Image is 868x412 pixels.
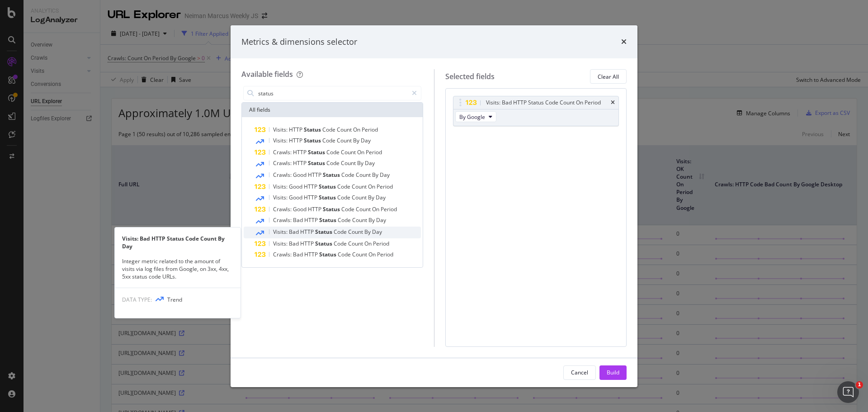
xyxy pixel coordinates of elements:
[368,183,377,190] span: On
[326,159,341,167] span: Code
[337,137,353,144] span: Count
[352,194,368,201] span: Count
[372,228,382,236] span: Day
[361,137,371,144] span: Day
[459,113,485,121] span: By Google
[319,216,338,224] span: Status
[334,240,348,247] span: Code
[319,183,337,190] span: Status
[273,228,289,236] span: Visits:
[322,126,337,133] span: Code
[241,69,293,79] div: Available fields
[289,126,304,133] span: HTTP
[372,171,380,179] span: By
[373,240,389,247] span: Period
[115,257,241,280] div: Integer metric related to the amount of visits via log files from Google, on 3xx, 4xx, 5xx status...
[590,69,627,84] button: Clear All
[381,205,397,213] span: Period
[372,205,381,213] span: On
[563,365,596,380] button: Cancel
[362,126,378,133] span: Period
[377,251,393,258] span: Period
[273,126,289,133] span: Visits:
[289,228,300,236] span: Bad
[337,183,352,190] span: Code
[293,251,304,258] span: Bad
[293,148,308,156] span: HTTP
[445,71,495,82] div: Selected fields
[337,126,353,133] span: Count
[338,251,352,258] span: Code
[856,381,863,388] span: 1
[571,369,588,376] div: Cancel
[273,194,289,201] span: Visits:
[304,183,319,190] span: HTTP
[352,183,368,190] span: Count
[376,194,386,201] span: Day
[323,171,341,179] span: Status
[289,137,304,144] span: HTTP
[231,25,637,387] div: modal
[341,159,357,167] span: Count
[273,183,289,190] span: Visits:
[326,148,341,156] span: Code
[364,240,373,247] span: On
[380,171,390,179] span: Day
[304,251,319,258] span: HTTP
[308,148,326,156] span: Status
[289,240,300,247] span: Bad
[486,98,601,107] div: Visits: Bad HTTP Status Code Count On Period
[293,205,308,213] span: Good
[356,171,372,179] span: Count
[341,148,357,156] span: Count
[304,126,322,133] span: Status
[621,36,627,48] div: times
[304,194,319,201] span: HTTP
[308,205,323,213] span: HTTP
[273,251,293,258] span: Crawls:
[319,194,337,201] span: Status
[455,111,496,122] button: By Google
[273,159,293,167] span: Crawls:
[293,159,308,167] span: HTTP
[257,86,408,100] input: Search by field name
[323,205,341,213] span: Status
[273,148,293,156] span: Crawls:
[334,228,348,236] span: Code
[242,103,423,117] div: All fields
[300,228,315,236] span: HTTP
[607,369,619,376] div: Build
[273,137,289,144] span: Visits:
[304,137,322,144] span: Status
[241,36,357,48] div: Metrics & dimensions selector
[315,240,334,247] span: Status
[357,159,365,167] span: By
[115,235,241,250] div: Visits: Bad HTTP Status Code Count By Day
[353,137,361,144] span: By
[611,100,615,105] div: times
[341,171,356,179] span: Code
[368,216,376,224] span: By
[322,137,337,144] span: Code
[308,171,323,179] span: HTTP
[376,216,386,224] span: Day
[364,228,372,236] span: By
[348,240,364,247] span: Count
[352,216,368,224] span: Count
[289,194,304,201] span: Good
[453,96,619,126] div: Visits: Bad HTTP Status Code Count On PeriodtimesBy Google
[273,171,293,179] span: Crawls:
[356,205,372,213] span: Count
[377,183,393,190] span: Period
[598,73,619,81] div: Clear All
[273,205,293,213] span: Crawls:
[366,148,382,156] span: Period
[273,216,293,224] span: Crawls:
[368,251,377,258] span: On
[338,216,352,224] span: Code
[289,183,304,190] span: Good
[293,216,304,224] span: Bad
[315,228,334,236] span: Status
[353,126,362,133] span: On
[357,148,366,156] span: On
